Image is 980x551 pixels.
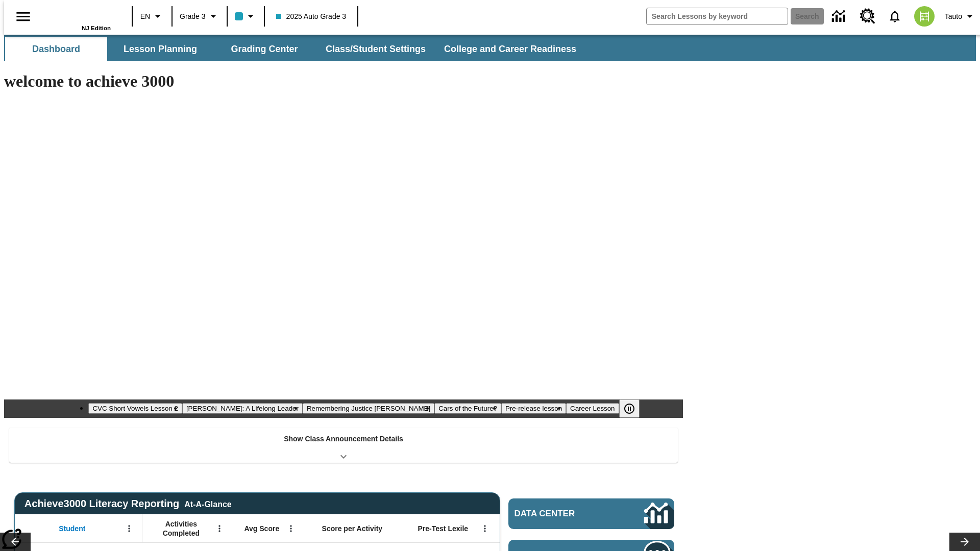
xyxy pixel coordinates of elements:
[231,7,261,26] button: Class color is light blue. Change class color
[8,2,38,32] button: Open side menu
[322,524,383,533] span: Score per Activity
[514,509,610,519] span: Data Center
[941,7,980,26] button: Profile/Settings
[4,37,585,61] div: SubNavbar
[24,498,232,510] span: Achieve3000 Literacy Reporting
[4,72,683,91] h1: welcome to achieve 3000
[44,4,111,31] div: Home
[59,524,85,533] span: Student
[914,6,935,27] img: avatar image
[945,11,962,22] span: Tauto
[826,3,854,31] a: Data Center
[908,3,941,30] button: Select a new avatar
[854,3,881,30] a: Resource Center, Will open in new tab
[244,524,279,533] span: Avg Score
[283,521,299,536] button: Open Menu
[501,403,566,414] button: Slide 5 Pre-release lesson
[212,521,227,536] button: Open Menu
[109,37,211,61] button: Lesson Planning
[284,434,403,444] p: Show Class Announcement Details
[303,403,434,414] button: Slide 3 Remembering Justice O'Connor
[276,11,347,22] span: 2025 Auto Grade 3
[136,7,168,26] button: Language: EN, Select a language
[44,5,111,25] a: Home
[647,8,788,24] input: search field
[508,498,674,529] a: Data Center
[434,403,501,414] button: Slide 4 Cars of the Future?
[82,25,111,31] span: NJ Edition
[477,521,493,536] button: Open Menu
[566,403,619,414] button: Slide 6 Career Lesson
[317,37,434,61] button: Class/Student Settings
[418,524,469,533] span: Pre-Test Lexile
[213,37,315,61] button: Grading Center
[140,11,150,22] span: EN
[9,428,678,463] div: Show Class Announcement Details
[184,498,231,509] div: At-A-Glance
[88,403,182,414] button: Slide 1 CVC Short Vowels Lesson 2
[182,403,303,414] button: Slide 2 Dianne Feinstein: A Lifelong Leader
[176,7,224,26] button: Grade: Grade 3, Select a grade
[619,399,650,418] div: Pause
[5,37,107,61] button: Dashboard
[436,37,584,61] button: College and Career Readiness
[121,521,137,536] button: Open Menu
[148,519,215,538] span: Activities Completed
[881,3,908,30] a: Notifications
[619,399,640,418] button: Pause
[180,11,206,22] span: Grade 3
[949,533,980,551] button: Lesson carousel, Next
[4,35,976,61] div: SubNavbar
